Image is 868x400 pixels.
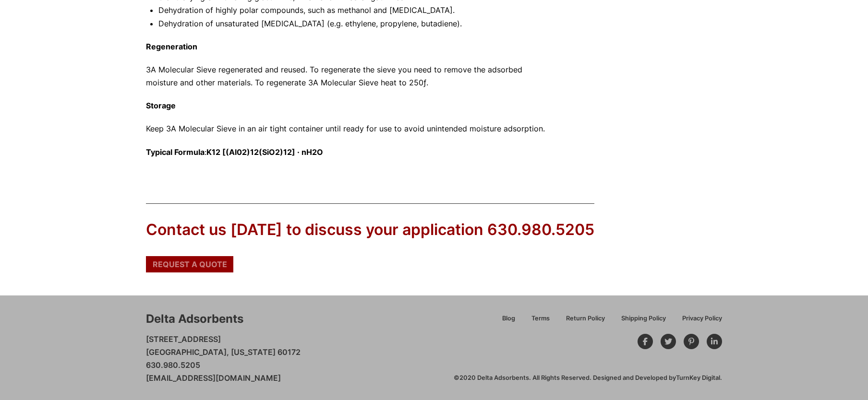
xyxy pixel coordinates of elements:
[153,260,227,268] span: Request a Quote
[146,101,176,110] strong: Storage
[146,219,594,241] div: Contact us [DATE] to discuss your application 630.980.5205
[146,63,546,89] p: 3A Molecular Sieve regenerated and reused. To regenerate the sieve you need to remove the adsorbe...
[558,313,613,330] a: Return Policy
[613,313,674,330] a: Shipping Policy
[674,313,722,330] a: Privacy Policy
[621,316,666,322] span: Shipping Policy
[146,373,281,383] a: [EMAIL_ADDRESS][DOMAIN_NAME]
[676,374,720,381] a: TurnKey Digital
[158,17,546,30] li: Dehydration of unsaturated [MEDICAL_DATA] (e.g. ethylene, propylene, butadiene).
[531,316,550,322] span: Terms
[566,316,605,322] span: Return Policy
[682,316,722,322] span: Privacy Policy
[146,146,546,159] p: :
[146,42,197,51] strong: Regeneration
[454,374,722,382] div: ©2020 Delta Adsorbents. All Rights Reserved. Designed and Developed by .
[523,313,558,330] a: Terms
[146,333,301,385] p: [STREET_ADDRESS] [GEOGRAPHIC_DATA], [US_STATE] 60172 630.980.5205
[146,311,243,327] div: Delta Adsorbents
[158,4,546,17] li: Dehydration of highly polar compounds, such as methanol and [MEDICAL_DATA].
[494,313,523,330] a: Blog
[502,316,515,322] span: Blog
[146,147,205,157] strong: Typical Formula
[146,256,233,272] a: Request a Quote
[206,147,323,157] strong: K12 [(Al02)12(SiO2)12] · nH2O
[146,122,546,135] p: Keep 3A Molecular Sieve in an air tight container until ready for use to avoid unintended moistur...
